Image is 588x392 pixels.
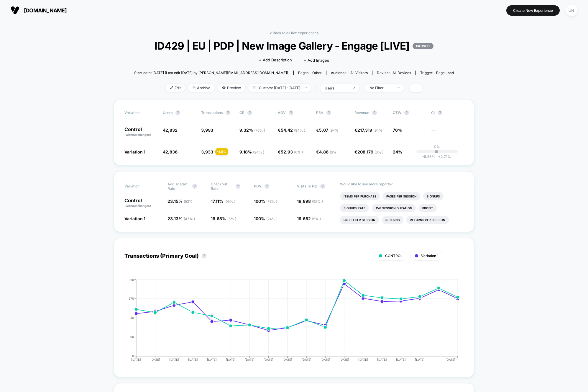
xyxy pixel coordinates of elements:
tspan: [DATE] [188,358,198,361]
tspan: [DATE] [415,358,425,361]
span: PDV [254,184,262,188]
span: + [438,154,441,159]
button: ? [326,110,331,115]
span: Variation [124,110,157,115]
span: ( 94 % ) [373,128,385,133]
img: end [193,86,196,89]
span: CR [239,110,244,115]
button: ? [438,110,442,115]
span: ( 94 % ) [294,128,305,133]
span: 5.07 [319,128,341,133]
button: ? [202,254,206,258]
span: Checkout Rate [211,182,233,191]
span: 24% [393,149,402,154]
tspan: [DATE] [396,358,406,361]
img: end [353,87,355,89]
span: Archive [188,84,215,92]
span: all devices [392,71,411,75]
tspan: [DATE] [358,358,368,361]
div: TRANSACTIONS [119,278,458,367]
li: Pages Per Session [383,192,420,200]
span: PSV [316,110,323,115]
button: ? [192,184,197,189]
span: other [312,71,322,75]
span: € [316,128,341,133]
span: Start date: [DATE] (Last edit [DATE] by [PERSON_NAME][EMAIL_ADDRESS][DOMAIN_NAME]) [134,71,288,75]
span: [DOMAIN_NAME] [24,7,67,14]
button: ? [236,184,240,189]
li: Profit [419,204,437,212]
button: ? [320,184,325,189]
span: € [278,128,305,133]
span: ( 47 % ) [184,217,195,221]
tspan: [DATE] [282,358,292,361]
tspan: [DATE] [131,358,141,361]
span: 23.15 % [167,199,195,204]
tspan: [DATE] [226,358,236,361]
div: Trigger: [420,71,454,75]
tspan: 180 [129,316,134,319]
span: CONTROL [385,254,403,258]
span: ( 6 % ) [330,150,339,154]
span: € [354,149,383,154]
p: PAUSED [413,43,433,49]
tspan: 0 [132,354,134,358]
span: AOV [278,110,286,115]
div: JH [566,5,577,16]
div: - 1.5 % [216,148,228,155]
button: [DOMAIN_NAME] [9,6,68,15]
img: end [398,87,400,88]
li: Returns Per Session [406,216,449,224]
span: 100 % [254,199,277,204]
tspan: [DATE] [377,358,387,361]
span: Page Load [436,71,454,75]
img: edit [170,86,173,89]
button: ? [404,110,409,115]
li: Returns [382,216,403,224]
tspan: [DATE] [264,358,273,361]
li: Avg Session Duration [372,204,416,212]
a: < Back to all live experiences [270,31,318,35]
div: Pages: [298,71,322,75]
span: + Add Description [259,57,292,63]
span: + Add Images [304,58,329,63]
span: OTW [393,110,425,115]
span: 16.68 % [211,216,236,221]
span: CI [431,110,464,115]
span: -5.56 % [422,154,435,159]
span: 9.18 % [239,149,264,154]
span: ( 5 % ) [227,217,236,221]
span: ( 5 % ) [312,217,321,221]
span: All Visitors [350,71,368,75]
span: Preview [218,84,245,92]
span: users [163,110,173,115]
button: ? [226,110,230,115]
tspan: [DATE] [207,358,217,361]
tspan: [DATE] [446,358,456,361]
p: Control [124,127,157,137]
span: (without changes) [124,133,151,136]
tspan: 360 [129,278,134,281]
span: ( 76 % ) [254,128,265,133]
button: Create New Experience [506,5,560,16]
span: 9.32 % [239,128,265,133]
button: ? [247,110,252,115]
span: 208,179 [357,149,383,154]
span: € [354,128,385,133]
span: 19,662 [297,216,321,221]
span: ( 6 % ) [294,150,303,154]
span: ( 95 % ) [224,199,235,204]
span: Custom: [DATE] - [DATE] [248,84,311,92]
li: Signups [423,192,444,200]
button: ? [372,110,377,115]
span: 76% [393,128,402,133]
span: 217,319 [357,128,385,133]
span: 3,993 [201,128,213,133]
span: 19,898 [297,199,323,204]
img: calendar [253,86,256,89]
tspan: [DATE] [150,358,160,361]
span: € [278,149,303,154]
span: Device: [372,71,415,75]
span: ( 95 % ) [312,199,323,204]
button: JH [564,4,579,17]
